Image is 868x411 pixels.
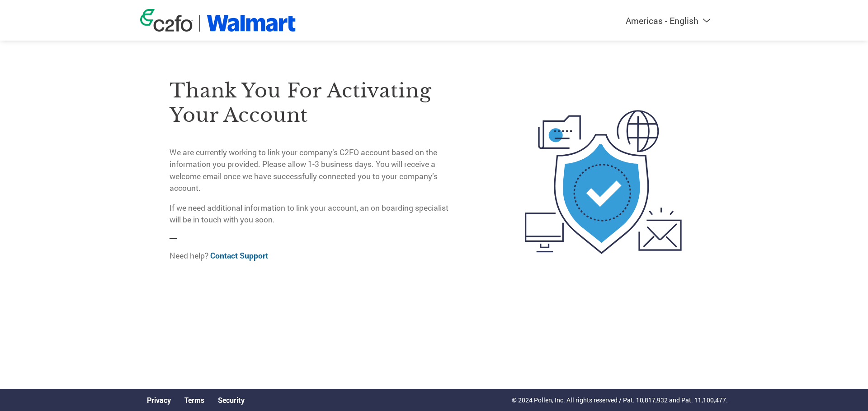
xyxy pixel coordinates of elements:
a: Terms [184,395,204,405]
a: Privacy [147,395,171,405]
a: Security [218,395,245,405]
p: We are currently working to link your company’s C2FO account based on the information you provide... [170,147,455,194]
h3: Thank you for activating your account [170,79,455,127]
p: © 2024 Pollen, Inc. All rights reserved / Pat. 10,817,932 and Pat. 11,100,477. [512,395,728,405]
img: activated [508,59,698,305]
div: — [170,59,455,270]
p: If we need additional information to link your account, an on boarding specialist will be in touc... [170,202,455,226]
a: Contact Support [210,250,268,261]
p: Need help? [170,250,455,262]
img: c2fo logo [140,9,193,32]
img: Walmart [207,15,296,32]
